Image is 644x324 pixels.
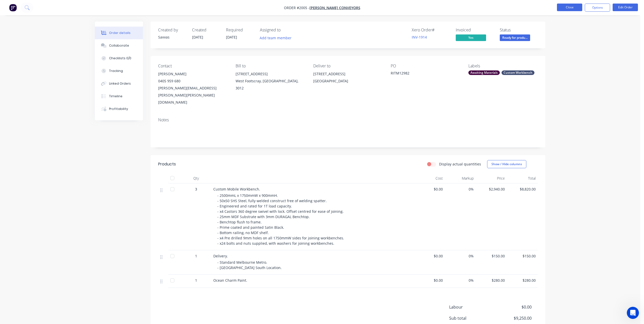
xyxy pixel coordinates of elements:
span: $0.00 [416,253,443,259]
div: RITM12982 [391,70,454,78]
div: Created [192,28,220,32]
div: Order details [109,31,131,35]
span: Delivery. [213,254,228,258]
button: Add team member [257,34,294,41]
button: Order details [95,27,143,39]
span: [DATE] [226,35,237,40]
button: Show / Hide columns [487,160,526,168]
div: Tracking [109,69,123,73]
div: [PERSON_NAME]0405 959 680[PERSON_NAME][EMAIL_ADDRESS][PERSON_NAME][PERSON_NAME][DOMAIN_NAME] [158,70,227,106]
span: $0.00 [494,304,532,310]
iframe: Intercom live chat [627,307,639,319]
div: West Footscray, [GEOGRAPHIC_DATA], 3012 [236,78,305,92]
div: Profitability [109,107,128,111]
div: Contact [158,64,227,68]
div: Created by [158,28,186,32]
button: Ready for produ... [500,34,530,42]
div: [STREET_ADDRESS]West Footscray, [GEOGRAPHIC_DATA], 3012 [236,70,305,92]
div: Assigned to [260,28,310,32]
span: 1 [195,278,197,283]
div: [PERSON_NAME] [158,70,227,78]
button: Close [557,4,582,11]
div: Awaiting Materials [468,70,500,75]
a: [PERSON_NAME] Conveyors [309,5,360,10]
span: 0% [447,278,474,283]
div: Notes [158,118,538,122]
span: Labour [449,304,494,310]
button: Add team member [260,34,294,41]
button: Linked Orders [95,77,143,90]
div: Bill to [236,64,305,68]
button: Tracking [95,65,143,77]
span: - Standard Melbourne Metro. - [GEOGRAPHIC_DATA] South Location. [217,260,282,270]
div: Required [226,28,254,32]
span: 3 [195,186,197,192]
span: Ready for produ... [500,34,530,41]
span: [DATE] [192,35,203,40]
button: Timeline [95,90,143,103]
span: $0.00 [416,278,443,283]
img: Factory [9,4,17,11]
div: Timeline [109,94,122,99]
span: 1 [195,253,197,259]
button: Checklists 0/0 [95,52,143,65]
div: [PERSON_NAME][EMAIL_ADDRESS][PERSON_NAME][PERSON_NAME][DOMAIN_NAME] [158,85,227,106]
div: Linked Orders [109,81,131,86]
span: $280.00 [509,278,536,283]
div: Price [476,173,507,183]
a: INV-1914 [412,35,427,40]
div: Labels [468,64,538,68]
div: [GEOGRAPHIC_DATA] [313,78,383,85]
button: Profitability [95,103,143,115]
div: Qty [181,173,211,183]
span: $2,940.00 [478,186,505,192]
div: 0405 959 680 [158,78,227,85]
div: PO [391,64,460,68]
div: Deliver to [313,64,383,68]
div: Cost [414,173,445,183]
span: $150.00 [509,253,536,259]
div: Products [158,161,176,167]
div: Collaborate [109,43,129,48]
span: 0% [447,253,474,259]
span: Ocean Charm Paint. [213,278,247,283]
span: Yes [456,34,486,41]
div: Total [507,173,538,183]
div: Checklists 0/0 [109,56,131,61]
label: Display actual quantities [439,161,481,167]
div: Savvas [158,34,186,40]
div: Markup [445,173,476,183]
span: Custom Mobile Workbench. [213,187,260,192]
span: 0% [447,186,474,192]
div: Xero Order # [412,28,450,32]
button: Edit Order [613,4,638,11]
span: $150.00 [478,253,505,259]
div: Custom Workbench [502,70,534,75]
span: $0.00 [416,186,443,192]
span: Sub total [449,315,494,321]
div: Invoiced [456,28,494,32]
button: Collaborate [95,39,143,52]
div: Status [500,28,538,32]
span: Order #2005 - [284,5,309,10]
span: - 2500mmL x 1750mmW x 900mmH. - 50x50 SHS Steel, fully welded construct free of welding spatter. ... [217,193,345,246]
span: $280.00 [478,278,505,283]
button: Options [585,4,610,12]
div: [STREET_ADDRESS] [236,70,305,78]
span: $9,250.00 [494,315,532,321]
div: [STREET_ADDRESS][GEOGRAPHIC_DATA] [313,70,383,87]
div: [STREET_ADDRESS] [313,70,383,78]
span: $8,820.00 [509,186,536,192]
